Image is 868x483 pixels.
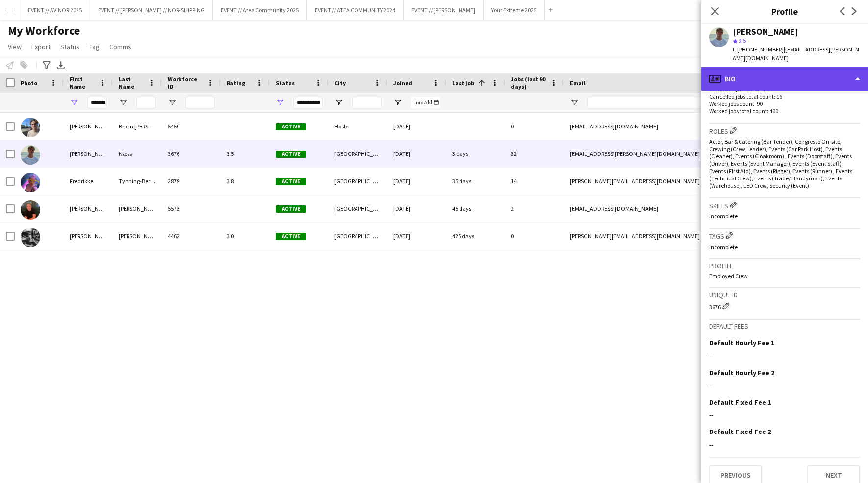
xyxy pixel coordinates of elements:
[31,42,51,51] span: Export
[185,97,215,108] input: Workforce ID Filter Input
[570,79,586,87] span: Email
[709,107,860,115] p: Worked jobs total count: 400
[446,223,505,250] div: 425 days
[21,200,40,220] img: Karl Fredrik Roos
[168,76,203,90] span: Workforce ID
[70,76,95,90] span: First Name
[709,212,860,220] p: Incomplete
[334,79,346,87] span: City
[733,27,798,36] div: [PERSON_NAME]
[113,195,162,222] div: [PERSON_NAME]
[564,223,760,250] div: [PERSON_NAME][EMAIL_ADDRESS][DOMAIN_NAME]
[21,228,40,247] img: Fredrik Øien
[64,223,113,250] div: [PERSON_NAME]
[221,223,270,250] div: 3.0
[41,59,52,71] app-action-btn: Advanced filters
[119,76,144,90] span: Last Name
[162,195,221,222] div: 5573
[162,223,221,250] div: 4462
[119,98,128,107] button: Open Filter Menu
[109,42,131,51] span: Comms
[709,301,860,311] div: 3676
[701,67,868,91] div: Bio
[709,410,860,419] div: --
[709,243,860,251] p: Incomplete
[221,140,270,167] div: 3.5
[446,140,505,167] div: 3 days
[564,140,760,167] div: [EMAIL_ADDRESS][PERSON_NAME][DOMAIN_NAME]
[709,398,771,407] h3: Default Fixed Fee 1
[276,233,306,240] span: Active
[511,76,546,90] span: Jobs (last 90 days)
[404,0,484,20] button: EVENT // [PERSON_NAME]
[733,46,784,53] span: t. [PHONE_NUMBER]
[709,338,774,347] h3: Default Hourly Fee 1
[64,195,113,222] div: [PERSON_NAME]
[709,230,860,241] h3: Tags
[113,223,162,250] div: [PERSON_NAME]
[21,173,40,192] img: Fredrikke Tynning-Bergestuen
[89,42,100,51] span: Tag
[387,223,446,250] div: [DATE]
[113,168,162,195] div: Tynning-Bergestuen
[64,140,113,167] div: [PERSON_NAME]
[307,0,404,20] button: EVENT // ATEA COMMUNITY 2024
[329,140,387,167] div: [GEOGRAPHIC_DATA]
[709,322,860,330] h3: Default fees
[387,113,446,140] div: [DATE]
[27,40,54,53] a: Export
[411,97,440,108] input: Joined Filter Input
[64,113,113,140] div: [PERSON_NAME]
[709,381,860,390] div: --
[329,195,387,222] div: [GEOGRAPHIC_DATA]
[709,427,771,436] h3: Default Fixed Fee 2
[329,223,387,250] div: [GEOGRAPHIC_DATA]
[276,178,306,185] span: Active
[90,0,213,20] button: EVENT // [PERSON_NAME] // NOR-SHIPPING
[8,42,22,51] span: View
[21,118,40,137] img: Fredrik Bræin Groth
[55,59,67,71] app-action-btn: Export XLSX
[505,168,564,195] div: 14
[587,97,754,108] input: Email Filter Input
[113,140,162,167] div: Næss
[21,145,40,165] img: Fredrik Bronken Næss
[85,40,103,53] a: Tag
[276,123,306,130] span: Active
[329,168,387,195] div: [GEOGRAPHIC_DATA]
[709,126,860,136] h3: Roles
[505,195,564,222] div: 2
[87,97,107,108] input: First Name Filter Input
[70,98,78,107] button: Open Filter Menu
[733,46,859,62] span: | [EMAIL_ADDRESS][PERSON_NAME][DOMAIN_NAME]
[56,40,83,53] a: Status
[334,98,343,107] button: Open Filter Menu
[213,0,307,20] button: EVENT // Atea Community 2025
[387,140,446,167] div: [DATE]
[709,351,860,360] div: --
[276,79,295,87] span: Status
[505,113,564,140] div: 0
[20,0,90,20] button: EVENT // AVINOR 2025
[709,261,860,270] h3: Profile
[709,200,860,210] h3: Skills
[701,5,868,18] h3: Profile
[387,168,446,195] div: [DATE]
[709,138,852,189] span: Actor, Bar & Catering (Bar Tender), Congresso On-site, Crewing (Crew Leader), Events (Car Park Ho...
[227,79,245,87] span: Rating
[564,113,760,140] div: [EMAIL_ADDRESS][DOMAIN_NAME]
[168,98,177,107] button: Open Filter Menu
[709,93,860,100] p: Cancelled jobs total count: 16
[452,79,474,87] span: Last job
[709,290,860,299] h3: Unique ID
[739,37,746,44] span: 3.5
[446,168,505,195] div: 35 days
[113,113,162,140] div: Bræin [PERSON_NAME]
[564,168,760,195] div: [PERSON_NAME][EMAIL_ADDRESS][DOMAIN_NAME]
[484,0,545,20] button: Your Extreme 2025
[393,98,402,107] button: Open Filter Menu
[276,205,306,213] span: Active
[709,368,774,377] h3: Default Hourly Fee 2
[505,223,564,250] div: 0
[162,168,221,195] div: 2879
